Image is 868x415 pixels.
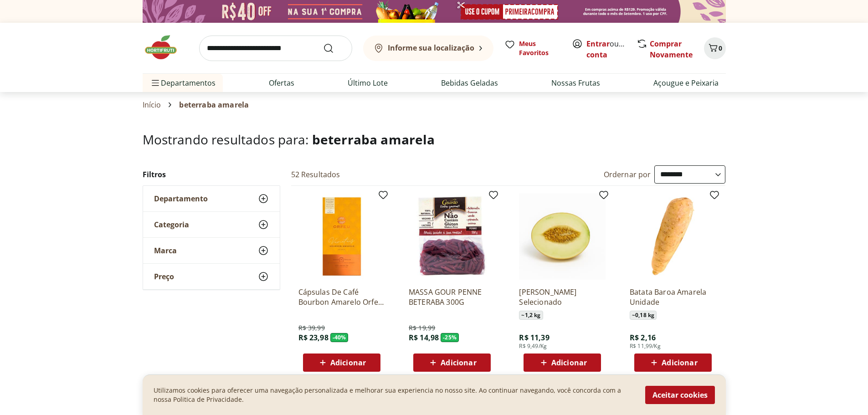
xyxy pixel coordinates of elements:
[441,77,498,88] a: Bebidas Geladas
[298,287,385,307] a: Cápsulas De Café Bourbon Amarelo Orfeu 50G
[298,323,325,333] span: R$ 39,99
[143,34,188,61] img: Hortifruti
[330,359,366,366] span: Adicionar
[519,343,547,350] span: R$ 9,49/Kg
[630,333,656,343] span: R$ 2,16
[441,333,459,342] span: - 25 %
[630,287,716,307] a: Batata Baroa Amarela Unidade
[645,386,715,404] button: Aceitar cookies
[409,287,495,307] a: MASSA GOUR PENNE BETERABA 300G
[388,43,474,53] b: Informe sua localização
[303,354,380,372] button: Adicionar
[634,354,712,372] button: Adicionar
[504,39,561,57] a: Meus Favoritos
[150,72,216,94] span: Departamentos
[519,311,543,320] span: ~ 1,2 kg
[586,39,610,49] a: Entrar
[551,359,587,366] span: Adicionar
[519,333,549,343] span: R$ 11,39
[604,169,651,179] label: Ordernar por
[630,311,657,320] span: ~ 0,18 kg
[662,359,697,366] span: Adicionar
[409,323,435,333] span: R$ 19,99
[348,77,388,88] a: Último Lote
[143,165,280,184] h2: Filtros
[154,246,177,255] span: Marca
[150,72,161,94] button: Menu
[298,193,385,280] img: Cápsulas De Café Bourbon Amarelo Orfeu 50G
[704,37,726,59] button: Carrinho
[630,193,716,280] img: Batata Baroa Amarela Unidade
[330,333,349,342] span: - 40 %
[143,238,280,263] button: Marca
[586,39,637,60] a: Criar conta
[519,287,606,307] a: [PERSON_NAME] Selecionado
[154,194,208,203] span: Departamento
[269,77,294,88] a: Ofertas
[179,101,249,109] span: beterraba amarela
[143,186,280,211] button: Departamento
[409,193,495,280] img: MASSA GOUR PENNE BETERABA 300G
[154,272,174,281] span: Preço
[312,131,435,148] span: beterraba amarela
[519,193,606,280] img: Melão Amarelo Selecionado
[154,220,189,229] span: Categoria
[143,101,161,109] a: Início
[551,77,600,88] a: Nossas Frutas
[441,359,476,366] span: Adicionar
[519,39,561,57] span: Meus Favoritos
[650,39,693,60] a: Comprar Novamente
[586,38,627,60] span: ou
[363,36,493,61] button: Informe sua localização
[409,333,439,343] span: R$ 14,98
[154,386,634,404] p: Utilizamos cookies para oferecer uma navegação personalizada e melhorar sua experiencia no nosso ...
[199,36,352,61] input: search
[524,354,601,372] button: Adicionar
[653,77,719,88] a: Açougue e Peixaria
[413,354,491,372] button: Adicionar
[291,169,340,179] h2: 52 Resultados
[719,44,722,52] span: 0
[298,333,329,343] span: R$ 23,98
[630,343,661,350] span: R$ 11,99/Kg
[143,212,280,237] button: Categoria
[143,264,280,289] button: Preço
[323,43,345,54] button: Submit Search
[143,132,726,147] h1: Mostrando resultados para:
